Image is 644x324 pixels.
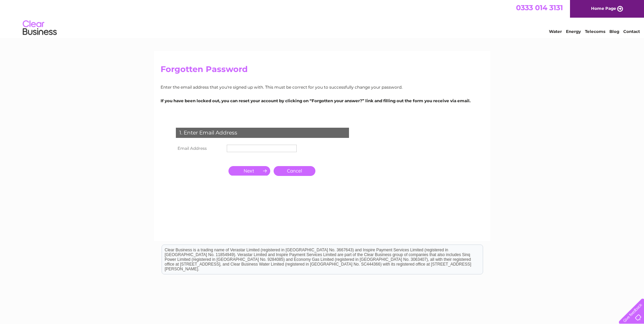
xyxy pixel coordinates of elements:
a: Energy [566,29,581,34]
p: Enter the email address that you're signed up with. This must be correct for you to successfully ... [161,84,484,90]
a: Water [549,29,562,34]
a: Telecoms [585,29,605,34]
img: logo.png [22,18,57,38]
p: If you have been locked out, you can reset your account by clicking on “Forgotten your answer?” l... [161,97,484,104]
a: Contact [623,29,640,34]
a: Blog [609,29,619,34]
h2: Forgotten Password [161,65,484,77]
div: Clear Business is a trading name of Verastar Limited (registered in [GEOGRAPHIC_DATA] No. 3667643... [162,4,483,33]
a: 0333 014 3131 [516,3,563,12]
th: Email Address [174,143,225,154]
a: Cancel [274,166,315,176]
div: 1. Enter Email Address [176,128,349,138]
